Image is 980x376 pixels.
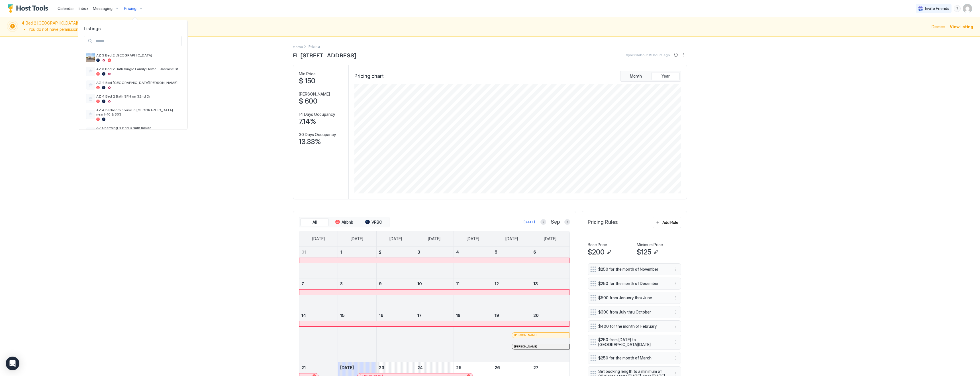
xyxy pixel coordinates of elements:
span: AZ 3 Bed 2 [GEOGRAPHIC_DATA] [96,53,179,57]
div: listing image [86,53,95,62]
input: Input Field [93,36,181,46]
span: AZ 3 Bed 2 Bath Single Family Home - Jasmine St [96,67,179,71]
span: AZ Charming 4 Bed 3 Bath house [GEOGRAPHIC_DATA] [96,126,179,134]
span: AZ 4 Bed 2 Bath SFH on 32nd Dr [96,94,179,98]
span: AZ 4 Bed [GEOGRAPHIC_DATA][PERSON_NAME] [96,80,179,85]
div: Open Intercom Messenger [6,357,19,370]
span: Listings [78,26,187,31]
span: AZ 4 bedroom house in [GEOGRAPHIC_DATA] near I-10 & 303 [96,108,179,116]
